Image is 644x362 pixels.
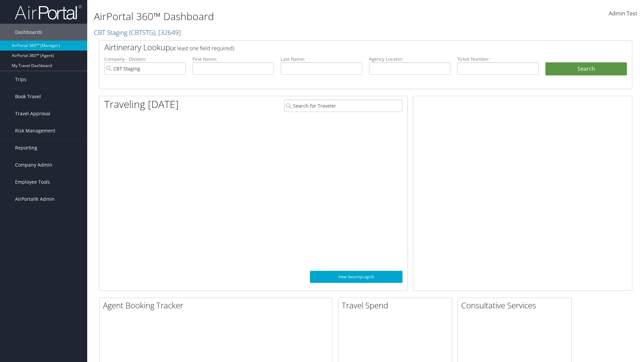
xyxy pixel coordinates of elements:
h2: Consultative Services [461,300,571,311]
a: CBT Staging [94,28,181,37]
h2: Airtinerary Lookup [104,42,583,53]
a: View SecurityLogic® [310,271,402,283]
a: Admin Test [609,3,637,24]
h2: Agent Booking Tracker [103,300,332,311]
label: Company - Division: [104,56,186,62]
span: AirPortal® Admin [15,191,55,207]
img: airportal-logo.png [15,4,82,20]
span: Employee Tools [15,174,50,190]
span: Dashboards [15,24,42,41]
span: Travel Approval [15,105,50,122]
label: Agency Locator: [369,56,450,62]
input: Search for Traveler [284,100,402,112]
label: Ticket Number: [457,56,539,62]
span: Admin Test [609,10,637,17]
h1: Traveling [DATE] [104,97,179,111]
span: Trips [15,71,26,88]
button: Search [545,62,627,76]
span: Reporting [15,139,37,156]
span: Risk Management [15,122,55,139]
span: Book Travel [15,88,41,105]
span: , [ 32649 ] [155,28,181,37]
label: First Name: [193,56,274,62]
label: Last Name: [281,56,362,62]
span: Company Admin [15,157,52,173]
h2: Travel Spend [342,300,452,311]
span: (at least one field required) [170,45,234,52]
span: ( CBTSTG ) [129,28,155,37]
h1: AirPortal 360™ Dashboard [94,9,456,23]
